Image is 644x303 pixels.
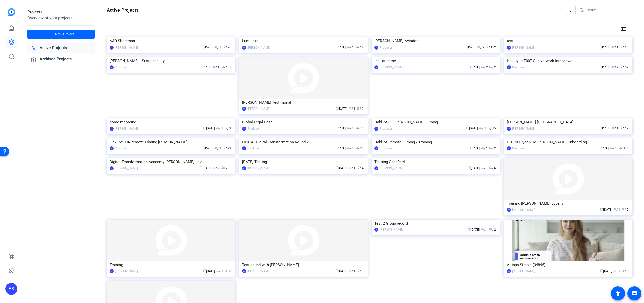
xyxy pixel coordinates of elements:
[110,37,232,45] div: A&O Shareman
[620,26,627,32] mat-icon: tune
[489,147,496,150] span: / 2
[612,65,615,68] span: group
[481,166,484,169] span: group
[110,166,114,170] div: EB
[597,146,600,149] span: calendar_today
[507,269,511,273] div: EB
[214,146,217,149] span: group
[334,146,337,149] span: calendar_today
[27,54,95,64] a: Archived Projects
[621,269,625,272] span: radio
[347,147,354,150] span: / 2
[223,45,226,48] span: radio
[107,7,138,13] h1: Active Projects
[621,208,625,211] span: radio
[27,43,95,53] a: Active Projects
[224,269,227,272] span: radio
[507,57,630,65] div: Hakluyt HT007 Our Network Interviews
[335,107,347,111] span: [DATE]
[335,166,347,170] span: [DATE]
[334,46,346,49] span: [DATE]
[216,269,223,273] span: / 1
[481,228,484,231] span: group
[214,147,221,150] span: / 2
[216,127,223,130] span: / 1
[630,26,636,32] mat-icon: list
[600,208,603,211] span: calendar_today
[224,269,231,273] span: / 0
[347,126,350,129] span: group
[335,166,338,169] span: calendar_today
[507,46,511,50] div: EB
[347,146,350,149] span: group
[600,208,612,211] span: [DATE]
[612,46,618,49] span: / 1
[598,45,601,48] span: calendar_today
[247,106,270,111] div: [PERSON_NAME]
[115,126,138,131] div: [PERSON_NAME]
[110,146,114,150] div: P
[214,45,217,48] span: group
[214,46,221,49] span: / 1
[620,126,623,129] span: radio
[221,166,224,169] span: radio
[464,45,467,48] span: calendar_today
[247,45,270,50] div: [PERSON_NAME]
[380,166,403,171] div: [PERSON_NAME]
[613,208,616,211] span: group
[489,228,496,231] span: / 2
[620,65,623,68] span: radio
[512,146,525,151] div: Producer
[55,32,74,37] span: New Project
[598,66,610,69] span: [DATE]
[201,146,204,149] span: calendar_today
[481,147,488,150] span: / 1
[355,126,358,129] span: radio
[620,127,628,130] span: / 12
[203,127,215,130] span: [DATE]
[464,46,476,49] span: [DATE]
[512,65,525,70] div: Producer
[610,146,613,149] span: group
[334,147,346,150] span: [DATE]
[612,127,618,130] span: / 1
[374,146,378,150] div: P
[487,126,490,129] span: radio
[380,65,403,70] div: [PERSON_NAME]
[247,126,260,131] div: Producer
[242,46,246,50] div: EB
[355,127,364,130] span: / 30
[468,228,480,231] span: [DATE]
[621,208,628,211] span: / 0
[221,65,224,68] span: radio
[479,126,482,129] span: group
[110,46,114,50] div: EB
[242,37,365,45] div: Lumilinks
[507,138,630,146] div: CC170 Clyde& Co [PERSON_NAME] Onboarding
[487,127,496,130] span: / 15
[242,107,246,111] div: EB
[349,269,355,273] span: / 1
[199,65,203,68] span: calendar_today
[357,107,360,110] span: radio
[349,166,352,169] span: group
[247,166,270,171] div: [PERSON_NAME]
[355,147,364,150] span: / 52
[347,127,354,130] span: / 2
[216,269,219,272] span: group
[242,146,246,150] div: P
[481,166,488,170] span: / 1
[247,146,260,151] div: Producer
[221,66,231,69] span: / 107
[612,126,615,129] span: group
[201,147,213,150] span: [DATE]
[355,45,358,48] span: radio
[242,269,246,273] div: EB
[349,269,352,272] span: group
[374,158,497,166] div: Training OpenReel
[380,146,392,151] div: Producer
[110,138,232,146] div: Hakluyt 004 Remote Filming [PERSON_NAME]
[349,166,355,170] span: / 1
[213,166,219,170] span: / 2
[621,269,628,273] span: / 0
